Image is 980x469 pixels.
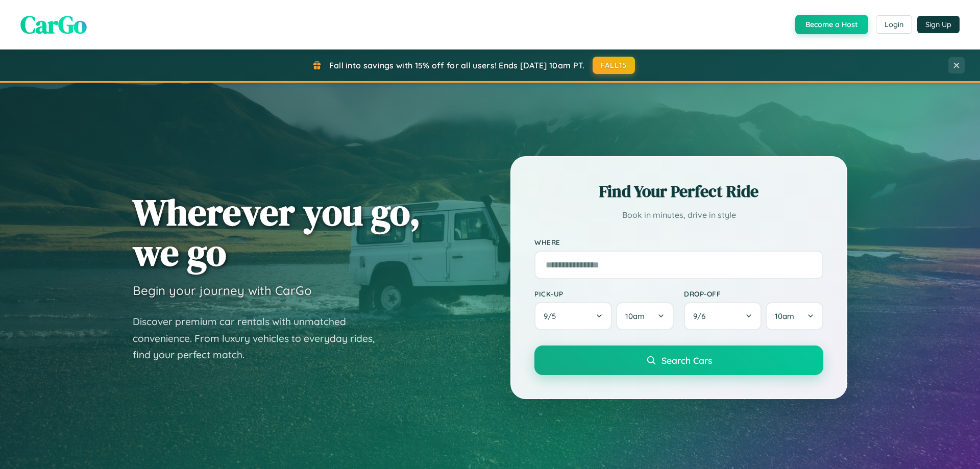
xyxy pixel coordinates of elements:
[876,15,912,34] button: Login
[534,345,823,375] button: Search Cars
[534,208,823,223] p: Book in minutes, drive in style
[766,302,823,330] button: 10am
[133,313,388,363] p: Discover premium car rentals with unmatched convenience. From luxury vehicles to everyday rides, ...
[133,283,312,298] h3: Begin your journey with CarGo
[20,8,87,41] span: CarGo
[616,302,674,330] button: 10am
[661,355,712,366] span: Search Cars
[544,311,561,321] span: 9 / 5
[534,302,612,330] button: 9/5
[684,302,762,330] button: 9/6
[775,311,794,321] span: 10am
[133,192,421,273] h1: Wherever you go, we go
[534,180,823,203] h2: Find Your Perfect Ride
[795,15,868,34] button: Become a Host
[329,60,585,70] span: Fall into savings with 15% off for all users! Ends [DATE] 10am PT.
[625,311,645,321] span: 10am
[693,311,710,321] span: 9 / 6
[917,16,960,33] button: Sign Up
[684,289,823,298] label: Drop-off
[593,57,635,74] button: FALL15
[534,238,823,246] label: Where
[534,289,674,298] label: Pick-up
